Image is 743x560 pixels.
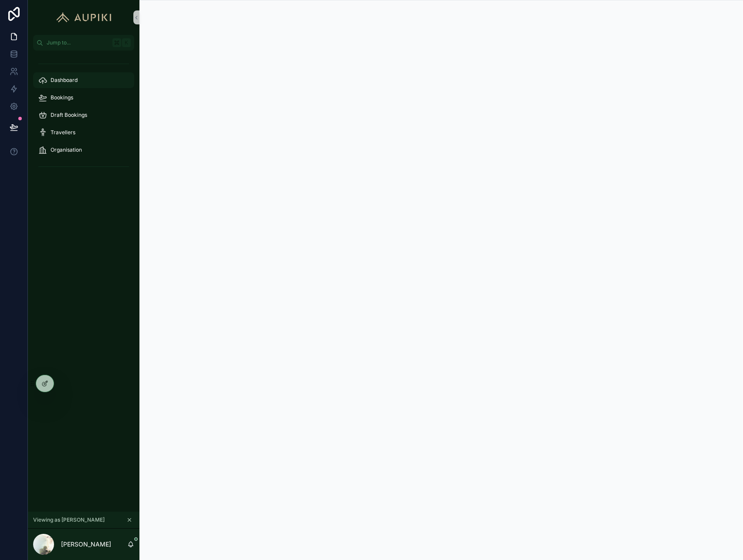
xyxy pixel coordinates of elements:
span: Viewing as [PERSON_NAME] [33,516,105,523]
span: Travellers [51,129,75,136]
span: Organisation [51,146,82,153]
a: Bookings [33,90,134,105]
button: Jump to...K [33,35,134,51]
span: Jump to... [47,39,109,46]
span: Bookings [51,94,73,101]
a: Dashboard [33,72,134,88]
div: scrollable content [28,51,139,185]
a: Travellers [33,125,134,140]
span: K [123,39,130,46]
span: Dashboard [51,77,78,84]
a: Organisation [33,142,134,158]
p: [PERSON_NAME] [61,540,111,549]
a: Draft Bookings [33,107,134,123]
img: App logo [52,10,115,24]
span: Draft Bookings [51,112,87,119]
